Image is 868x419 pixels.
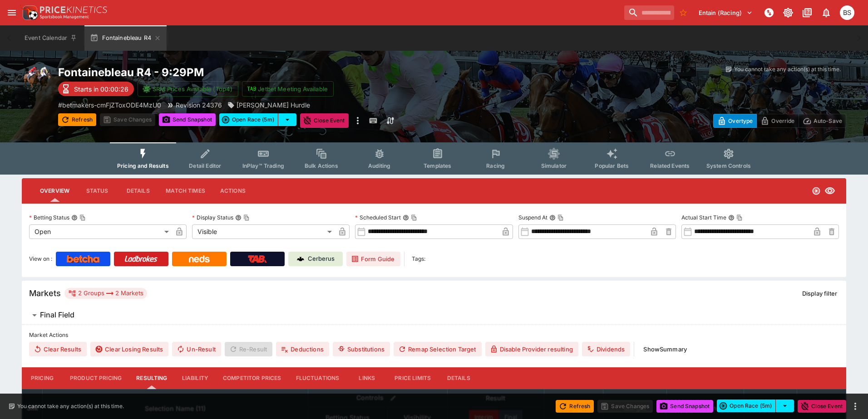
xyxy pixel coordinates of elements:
button: Copy To Clipboard [79,214,86,221]
button: Display filter [797,286,843,301]
button: Details [438,367,479,389]
button: Fluctuations [289,367,347,389]
p: Cerberus [308,254,335,263]
p: Overtype [728,116,753,126]
img: jetbet-logo.svg [247,84,256,93]
p: Revision 24376 [176,100,222,110]
h6: Final Field [40,310,74,320]
p: Suspend At [518,214,547,221]
p: Actual Start Time [681,214,726,221]
button: Betting StatusCopy To Clipboard [71,214,78,221]
img: Neds [189,255,209,263]
button: more [850,401,861,412]
button: Links [346,367,387,389]
button: No Bookmarks [676,5,690,20]
button: Details [118,180,158,202]
button: Competitor Prices [216,367,289,389]
div: 2 Groups 2 Markets [68,288,143,299]
button: Actions [212,180,253,202]
button: Close Event [798,400,846,413]
h2: Copy To Clipboard [58,65,452,79]
span: Simulator [541,162,567,169]
th: Controls [308,389,447,407]
span: InPlay™ Trading [242,162,284,169]
img: TabNZ [248,255,267,263]
button: Toggle light/dark mode [780,5,796,21]
span: Racing [486,162,505,169]
button: Copy To Clipboard [243,214,250,221]
button: Resulting [129,367,174,389]
p: Display Status [192,214,233,221]
button: Disable Provider resulting [485,342,578,356]
button: Copy To Clipboard [557,214,564,221]
p: Override [771,116,794,126]
button: Send Snapshot [656,400,713,413]
span: Auditing [368,162,390,169]
button: Refresh [58,113,96,126]
span: Detail Editor [189,162,221,169]
h5: Markets [29,288,61,298]
p: Betting Status [29,214,69,221]
button: Copy To Clipboard [736,214,743,221]
button: Open Race (5m) [717,400,776,412]
button: Select Tenant [693,5,758,20]
button: Clear Losing Results [90,342,168,356]
button: Event Calendar [19,25,83,51]
label: View on : [29,252,52,266]
button: open drawer [4,5,20,21]
a: Cerberus [288,252,343,266]
button: more [352,113,363,128]
button: Dividends [582,342,630,356]
img: PriceKinetics [40,6,107,13]
span: Pricing and Results [117,162,169,169]
button: Remap Selection Target [394,342,482,356]
button: NOT Connected to PK [761,5,777,21]
p: Starts in 00:00:26 [74,84,128,94]
img: PriceKinetics Logo [20,4,38,22]
div: split button [219,113,296,126]
div: Start From [713,114,846,128]
span: Templates [424,162,451,169]
button: Liability [175,367,216,389]
button: Overtype [713,114,757,128]
button: Pricing [22,367,63,389]
button: Status [77,180,118,202]
button: Overview [33,180,77,202]
img: horse_racing.png [22,65,51,94]
button: SRM Prices Available (Top4) [138,81,238,97]
button: Fontainebleau R4 [84,25,167,51]
a: Form Guide [346,252,400,266]
p: You cannot take any action(s) at this time. [734,65,841,73]
p: Auto-Save [814,116,842,126]
button: Copy To Clipboard [411,214,417,221]
button: Un-Result [172,342,221,356]
button: Open Race (5m) [219,113,278,126]
span: Popular Bets [595,162,629,169]
button: Scheduled StartCopy To Clipboard [403,214,409,221]
button: Close Event [300,113,349,128]
span: Bulk Actions [305,162,338,169]
button: Send Snapshot [159,113,216,126]
img: Cerberus [297,255,304,263]
button: Suspend AtCopy To Clipboard [549,214,556,221]
button: Match Times [158,180,212,202]
button: Bulk edit [387,392,399,404]
button: Refresh [556,400,594,413]
button: ShowSummary [638,342,692,356]
label: Market Actions [29,328,839,342]
p: Scheduled Start [355,214,401,221]
button: Final Field [22,306,846,324]
button: Jetbet Meeting Available [242,81,334,97]
svg: Open [812,186,821,195]
button: Substitutions [333,342,390,356]
button: Override [756,114,799,128]
button: select merge strategy [278,113,296,126]
p: Copy To Clipboard [58,100,161,110]
div: Open [29,224,172,239]
span: System Controls [706,162,751,169]
button: Documentation [799,5,815,21]
img: Sportsbook Management [40,15,89,19]
p: [PERSON_NAME] Hurdle [237,100,310,110]
label: Tags: [412,252,425,266]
